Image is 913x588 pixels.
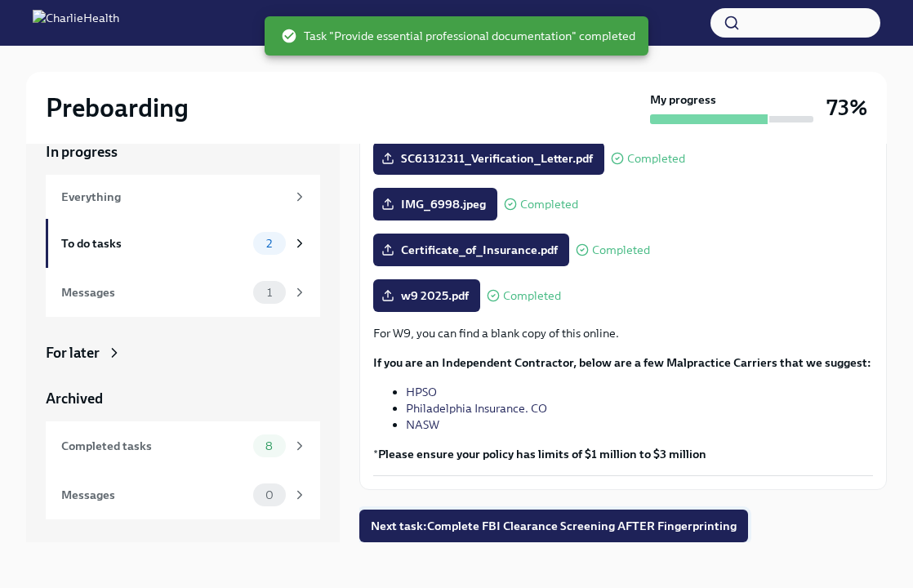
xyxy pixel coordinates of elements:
[61,486,247,504] div: Messages
[378,447,706,461] strong: Please ensure your policy has limits of $1 million to $3 million
[385,196,486,212] span: IMG_6998.jpeg
[61,188,286,206] div: Everything
[281,28,635,44] span: Task "Provide essential professional documentation" completed
[373,234,569,266] label: Certificate_of_Insurance.pdf
[61,283,247,301] div: Messages
[373,355,871,370] strong: If you are an Independent Contractor, below are a few Malpractice Carriers that we suggest:
[46,421,320,470] a: Completed tasks8
[373,142,604,175] label: SC61312311_Verification_Letter.pdf
[61,437,247,455] div: Completed tasks
[46,219,320,268] a: To do tasks2
[359,510,748,542] button: Next task:Complete FBI Clearance Screening AFTER Fingerprinting
[373,325,873,341] p: For W9, you can find a blank copy of this online.
[46,91,189,124] h2: Preboarding
[257,287,282,299] span: 1
[520,198,578,211] span: Completed
[371,518,737,534] span: Next task : Complete FBI Clearance Screening AFTER Fingerprinting
[46,142,320,162] a: In progress
[256,489,283,501] span: 0
[503,290,561,302] span: Completed
[385,242,558,258] span: Certificate_of_Insurance.pdf
[373,279,480,312] label: w9 2025.pdf
[33,10,119,36] img: CharlieHealth
[373,188,497,220] label: IMG_6998.jpeg
[256,440,283,452] span: 8
[406,417,439,432] a: NASW
[256,238,282,250] span: 2
[627,153,685,165] span: Completed
[406,385,437,399] a: HPSO
[46,175,320,219] a: Everything
[46,343,320,363] a: For later
[385,150,593,167] span: SC61312311_Verification_Letter.pdf
[46,470,320,519] a: Messages0
[61,234,247,252] div: To do tasks
[592,244,650,256] span: Completed
[46,389,320,408] a: Archived
[826,93,867,122] h3: 73%
[385,287,469,304] span: w9 2025.pdf
[46,343,100,363] div: For later
[46,268,320,317] a: Messages1
[406,401,547,416] a: Philadelphia Insurance. CO
[650,91,716,108] strong: My progress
